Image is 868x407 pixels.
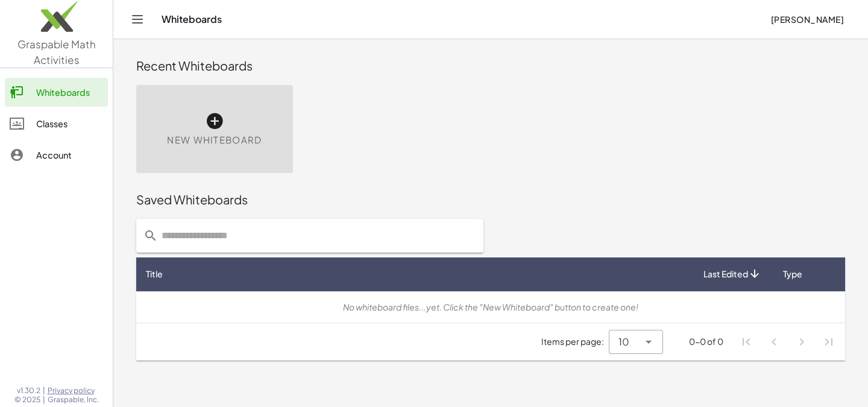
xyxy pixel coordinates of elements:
[48,395,99,405] span: Graspable, Inc.
[146,301,835,314] div: No whiteboard files...yet. Click the "New Whiteboard" button to create one!
[733,328,843,356] nav: Pagination Navigation
[618,335,629,349] span: 10
[17,386,40,396] span: v1.30.2
[36,148,103,162] div: Account
[43,395,45,405] span: |
[136,191,845,208] div: Saved Whiteboards
[5,78,108,107] a: Whiteboards
[17,37,96,66] span: Graspable Math Activities
[761,8,854,30] button: [PERSON_NAME]
[689,335,723,348] div: 0-0 of 0
[36,85,103,99] div: Whiteboards
[143,229,158,243] i: prepended action
[136,57,845,74] div: Recent Whiteboards
[14,395,40,405] span: © 2025
[48,386,99,396] a: Privacy policy
[43,386,45,396] span: |
[783,268,802,280] span: Type
[36,116,103,131] div: Classes
[5,109,108,138] a: Classes
[146,268,163,280] span: Title
[167,133,262,147] span: New Whiteboard
[128,10,147,29] button: Toggle navigation
[770,14,844,25] span: [PERSON_NAME]
[5,140,108,169] a: Account
[541,335,609,348] span: Items per page:
[703,268,748,280] span: Last Edited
